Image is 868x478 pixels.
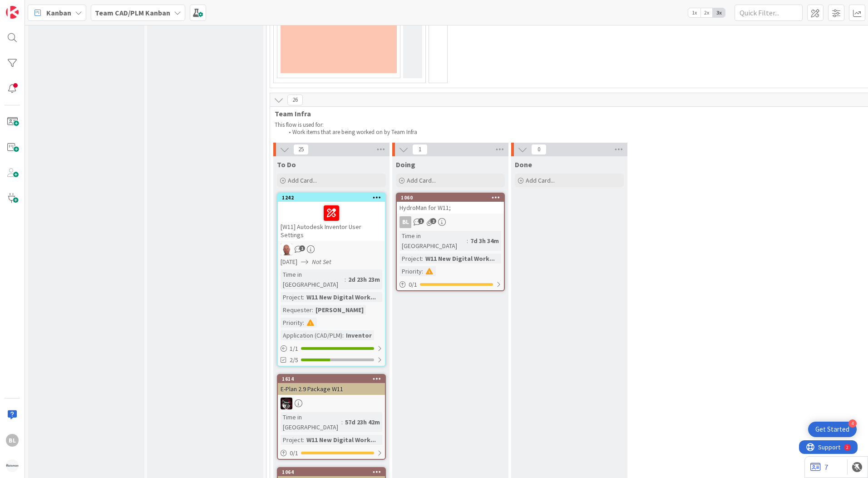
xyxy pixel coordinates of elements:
span: 2/5 [290,355,298,365]
span: : [342,330,344,340]
div: 1614 [282,376,385,382]
div: 7d 3h 34m [468,236,501,246]
span: Doing [396,160,415,169]
div: Project [281,435,303,445]
div: BL [6,434,19,447]
span: : [341,417,343,427]
span: 25 [293,144,309,155]
img: Visit kanbanzone.com [6,6,19,19]
div: 1242[W11] Autodesk Inventor User Settings [278,194,385,241]
span: : [345,274,346,284]
span: : [467,236,468,246]
div: BL [397,216,504,228]
span: To Do [277,160,296,169]
div: Project [281,292,303,302]
div: [W11] Autodesk Inventor User Settings [278,202,385,241]
div: 1242 [278,194,385,202]
div: W11 New Digital Work... [304,292,378,302]
span: 0 [531,144,547,155]
span: [DATE] [281,257,297,267]
div: BL [399,216,411,228]
span: Done [515,160,532,169]
div: Priority [281,318,303,328]
div: 1060HydroMan for W11; [397,194,504,214]
span: Add Card... [526,176,555,184]
span: 1 / 1 [290,344,298,354]
span: : [312,305,313,315]
span: 1 [412,144,428,155]
div: RK [278,244,385,255]
div: 1064 [278,468,385,476]
div: HydroMan for W11; [397,202,504,214]
div: Application (CAD/PLM) [281,330,342,340]
div: 1060 [401,194,504,201]
img: RK [281,244,292,255]
a: 7 [810,462,828,473]
div: 1/1 [278,343,385,354]
span: Kanban [46,7,71,18]
div: E-Plan 2.9 Package W11 [278,383,385,395]
span: : [422,254,423,264]
div: [PERSON_NAME] [313,305,366,315]
span: 2 [430,218,436,224]
span: 3x [713,8,725,17]
i: Not Set [312,258,331,266]
span: : [422,266,423,276]
div: W11 New Digital Work... [423,254,497,264]
div: Get Started [815,425,849,434]
div: Priority [399,266,422,276]
b: Team CAD/PLM Kanban [95,8,170,17]
div: W11 New Digital Work... [304,435,378,445]
span: : [303,318,304,328]
div: 57d 23h 42m [343,417,382,427]
span: Add Card... [288,176,317,184]
img: avatar [6,459,19,472]
div: Time in [GEOGRAPHIC_DATA] [399,231,467,251]
div: 1242 [282,194,385,201]
div: Time in [GEOGRAPHIC_DATA] [281,412,341,432]
div: Project [399,254,422,264]
img: RS [281,398,292,409]
div: 1060 [397,194,504,202]
span: 1x [688,8,700,17]
div: Time in [GEOGRAPHIC_DATA] [281,269,345,289]
div: 0/1 [278,448,385,459]
div: 2d 23h 23m [346,274,382,284]
span: 2x [700,8,713,17]
div: 0/1 [397,279,504,290]
div: 1614 [278,375,385,383]
div: RS [278,398,385,409]
span: Add Card... [407,176,436,184]
div: 1064 [282,469,385,475]
span: 0 / 1 [290,448,298,458]
input: Quick Filter... [735,5,803,21]
span: 1 [299,245,305,251]
span: 1 [418,218,424,224]
div: 1614E-Plan 2.9 Package W11 [278,375,385,395]
span: : [303,435,304,445]
div: 4 [848,419,857,428]
span: Support [19,1,41,12]
div: Inventor [344,330,374,340]
span: 26 [287,95,303,105]
div: Open Get Started checklist, remaining modules: 4 [808,422,857,437]
span: : [303,292,304,302]
span: 0 / 1 [409,280,417,289]
div: Requester [281,305,312,315]
div: 2 [47,4,49,11]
